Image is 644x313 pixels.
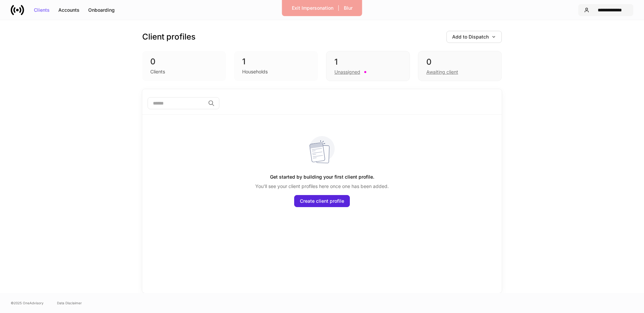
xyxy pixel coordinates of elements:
[84,5,119,15] button: Onboarding
[300,199,344,203] div: Create client profile
[326,51,410,81] div: 1Unassigned
[11,300,44,306] span: © 2025 OneAdvisory
[339,3,357,13] button: Blur
[334,69,360,75] div: Unassigned
[446,31,502,43] button: Add to Dispatch
[270,171,374,183] h5: Get started by building your first client profile.
[150,56,218,67] div: 0
[344,6,353,10] div: Blur
[287,3,338,13] button: Exit Impersonation
[57,300,82,306] a: Data Disclaimer
[54,5,84,15] button: Accounts
[292,6,333,10] div: Exit Impersonation
[242,68,268,75] div: Households
[34,8,50,12] div: Clients
[88,8,115,12] div: Onboarding
[294,195,350,207] button: Create client profile
[142,32,196,42] h3: Client profiles
[30,5,54,15] button: Clients
[255,183,389,190] p: You'll see your client profiles here once one has been added.
[242,56,310,67] div: 1
[426,69,458,75] div: Awaiting client
[426,57,493,67] div: 0
[418,51,502,81] div: 0Awaiting client
[452,35,496,39] div: Add to Dispatch
[334,57,401,67] div: 1
[58,8,79,12] div: Accounts
[150,68,165,75] div: Clients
